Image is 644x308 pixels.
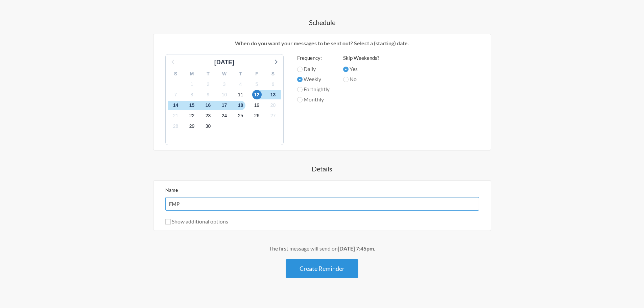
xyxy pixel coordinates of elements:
[297,87,303,92] input: Fortnightly
[171,111,181,121] span: Tuesday, October 21, 2025
[252,90,262,99] span: Sunday, October 12, 2025
[268,90,278,99] span: Monday, October 13, 2025
[236,90,245,99] span: Saturday, October 11, 2025
[297,75,330,83] label: Weekly
[220,101,229,110] span: Friday, October 17, 2025
[297,95,330,103] label: Monthly
[297,65,330,73] label: Daily
[171,122,181,131] span: Tuesday, October 28, 2025
[126,18,518,27] h4: Schedule
[204,122,213,131] span: Thursday, October 30, 2025
[220,79,229,89] span: Friday, October 3, 2025
[297,54,330,62] label: Frequency:
[187,122,197,131] span: Wednesday, October 29, 2025
[343,77,349,82] input: No
[187,111,197,121] span: Wednesday, October 22, 2025
[204,90,213,99] span: Thursday, October 9, 2025
[233,69,249,79] div: T
[126,164,518,173] h4: Details
[297,85,330,93] label: Fortnightly
[165,197,479,211] input: We suggest a 2 to 4 word name
[236,101,245,110] span: Saturday, October 18, 2025
[286,259,358,278] button: Create Reminder
[204,111,213,121] span: Thursday, October 23, 2025
[297,77,303,82] input: Weekly
[297,67,303,72] input: Daily
[171,101,181,110] span: Tuesday, October 14, 2025
[159,39,486,47] p: When do you want your messages to be sent out? Select a (starting) date.
[268,79,278,89] span: Monday, October 6, 2025
[343,75,379,83] label: No
[297,97,303,102] input: Monthly
[220,90,229,99] span: Friday, October 10, 2025
[204,79,213,89] span: Thursday, October 2, 2025
[187,90,197,99] span: Wednesday, October 8, 2025
[236,79,245,89] span: Saturday, October 4, 2025
[268,111,278,121] span: Monday, October 27, 2025
[343,65,379,73] label: Yes
[212,58,237,67] div: [DATE]
[252,79,262,89] span: Sunday, October 5, 2025
[165,187,178,193] label: Name
[187,79,197,89] span: Wednesday, October 1, 2025
[171,90,181,99] span: Tuesday, October 7, 2025
[220,111,229,121] span: Friday, October 24, 2025
[268,101,278,110] span: Monday, October 20, 2025
[236,111,245,121] span: Saturday, October 25, 2025
[252,111,262,121] span: Sunday, October 26, 2025
[187,101,197,110] span: Wednesday, October 15, 2025
[168,69,184,79] div: S
[204,101,213,110] span: Thursday, October 16, 2025
[165,219,171,224] input: Show additional options
[184,69,200,79] div: M
[338,245,374,252] strong: [DATE] 7:45pm
[200,69,216,79] div: T
[265,69,281,79] div: S
[252,101,262,110] span: Sunday, October 19, 2025
[126,244,518,253] div: The first message will send on .
[165,218,228,224] label: Show additional options
[216,69,233,79] div: W
[249,69,265,79] div: F
[343,54,379,62] label: Skip Weekends?
[343,67,349,72] input: Yes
